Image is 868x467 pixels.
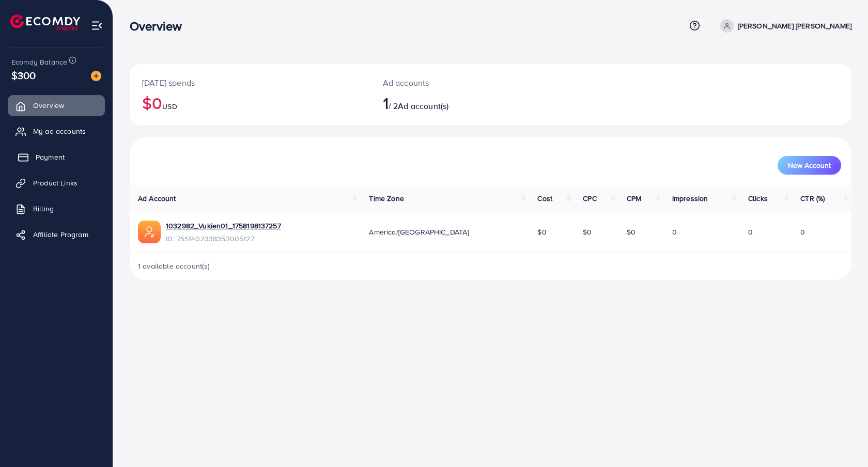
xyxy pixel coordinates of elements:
p: Ad accounts [383,76,538,89]
p: [PERSON_NAME] [PERSON_NAME] [738,20,851,32]
h3: Overview [130,19,190,34]
span: ID: 7551402338352005127 [166,233,281,244]
span: $300 [11,68,36,83]
span: Ecomdy Balance [11,57,67,67]
span: Cost [537,193,552,204]
span: Ad Account [138,193,176,204]
span: Impression [672,193,708,204]
img: ic-ads-acc.e4c84228.svg [138,221,161,243]
span: My ad accounts [33,126,86,136]
span: Billing [33,204,54,214]
span: 0 [800,227,805,237]
a: [PERSON_NAME] [PERSON_NAME] [716,19,851,33]
iframe: Chat [824,421,860,459]
span: CTR (%) [800,193,825,204]
span: 0 [672,227,677,237]
span: USD [162,101,177,112]
img: menu [91,20,103,32]
span: Payment [36,152,65,162]
span: $0 [537,227,546,237]
a: Affiliate Program [8,224,105,245]
p: [DATE] spends [142,76,358,89]
span: CPM [627,193,641,204]
span: New Account [788,162,831,169]
h2: / 2 [383,93,538,113]
a: Payment [8,147,105,167]
img: logo [10,14,80,30]
span: Time Zone [369,193,404,204]
span: 1 [383,91,389,115]
a: My ad accounts [8,121,105,142]
img: image [91,71,101,81]
span: America/[GEOGRAPHIC_DATA] [369,227,469,237]
a: Overview [8,95,105,116]
span: Affiliate Program [33,229,88,240]
span: Overview [33,100,64,111]
span: Clicks [748,193,768,204]
span: 0 [748,227,753,237]
a: Product Links [8,173,105,193]
span: 1 available account(s) [138,261,210,271]
span: Ad account(s) [398,100,448,112]
span: CPC [583,193,596,204]
span: $0 [583,227,592,237]
h2: $0 [142,93,358,113]
a: Billing [8,198,105,219]
span: Product Links [33,178,78,188]
span: $0 [627,227,636,237]
button: New Account [778,156,841,175]
a: 1032982_Vukien01_1758198137257 [166,221,281,231]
